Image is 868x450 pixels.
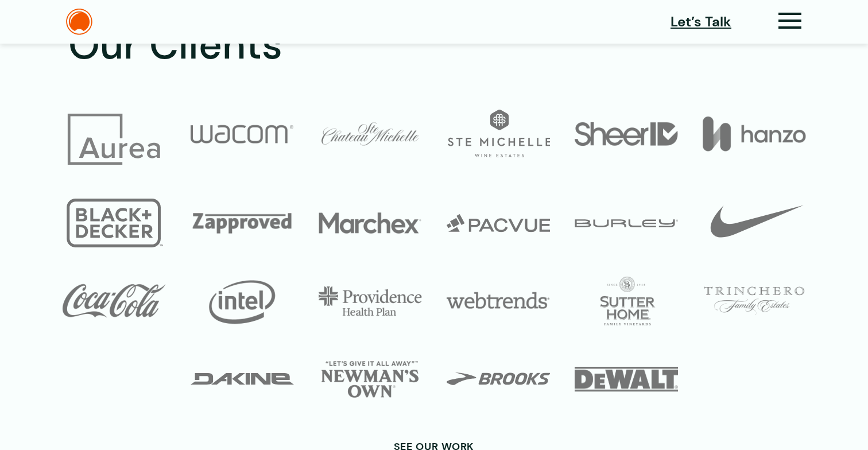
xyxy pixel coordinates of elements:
img: Burley Logo [575,199,678,247]
img: Chateau Ste Michelle Logo [319,110,421,158]
img: Ste. Michelle Logo [447,110,550,158]
img: Nike Logo [703,199,806,247]
img: Wacom Logo [191,110,293,158]
img: Brooks Logo [447,355,550,404]
img: Intel Logo [191,277,294,325]
img: Trinchero Logo [703,277,806,325]
img: Coca-Cola Logo [63,277,166,325]
img: Dakine Logo [191,355,294,404]
img: Black and decker Logo [63,199,166,247]
img: Zapproved Logo [191,199,293,247]
h2: Our Clients [68,21,827,69]
img: Marchex Logo [319,199,421,247]
a: Let’s Talk [671,11,731,32]
img: Pacvue logo [447,199,550,247]
img: Hanzo Logo [703,110,806,158]
img: SheerID Logo [575,110,678,158]
img: Providence Logo [319,277,422,325]
img: DeWALT Logo [575,355,678,404]
img: Webtrends Logo [447,277,550,325]
img: The Daylight Studio Logo [66,9,92,35]
img: Aurea Logo [63,110,166,169]
img: Newmans Own Logo [319,355,421,404]
img: Sutter Home Logo [575,277,678,325]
